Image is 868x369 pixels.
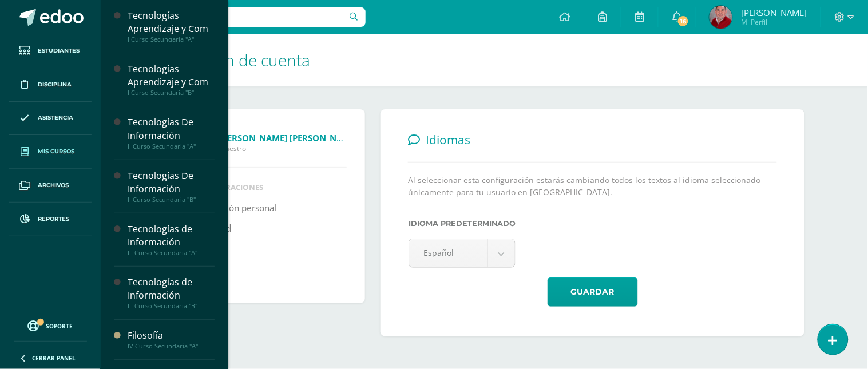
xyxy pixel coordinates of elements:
div: III Curso Secundaria "B" [128,302,215,310]
a: Tecnologías Aprendizaje y ComI Curso Secundaria "A" [128,9,215,43]
span: Archivos [38,181,69,190]
span: Español [423,239,473,266]
div: Tecnologías Aprendizaje y Com [128,62,215,89]
span: Cerrar panel [32,354,76,362]
a: Tecnologías Aprendizaje y ComI Curso Secundaria "B" [128,62,215,97]
a: Tecnologías de InformaciónIII Curso Secundaria "B" [128,276,215,310]
a: Tecnologías de InformaciónIII Curso Secundaria "A" [128,223,215,257]
a: Archivos [9,169,92,203]
span: 16 [677,15,689,27]
a: FilosofíaIV Curso Secundaria "A" [128,329,215,350]
input: Busca un usuario... [108,7,366,27]
span: Estudiantes [38,46,80,55]
span: [PERSON_NAME] [741,7,807,18]
a: Soporte [14,318,87,333]
a: [PERSON_NAME] [PERSON_NAME] [220,132,347,144]
span: Disciplina [38,80,72,89]
div: I Curso Secundaria "B" [128,89,215,97]
a: Disciplina [9,68,92,102]
strong: [PERSON_NAME] [PERSON_NAME] [220,132,358,144]
div: Tecnologías de Información [128,276,215,302]
span: Reportes [38,215,69,224]
div: III Curso Secundaria "A" [128,249,215,257]
div: II Curso Secundaria "A" [128,142,215,150]
a: Estudiantes [9,34,92,68]
div: Tecnologías de Información [128,223,215,249]
button: Guardar [548,277,638,307]
a: Tecnologías De InformaciónII Curso Secundaria "B" [128,169,215,204]
div: IV Curso Secundaria "A" [128,342,215,350]
span: Mi Perfil [741,17,807,27]
p: Al seleccionar esta configuración estarás cambiando todos los textos al idioma seleccionado única... [408,174,777,198]
a: Reportes [9,203,92,236]
li: Configuraciones [191,182,338,192]
div: Tecnologías De Información [128,116,215,142]
span: Mis cursos [38,147,74,156]
span: Asistencia [38,113,73,122]
span: Maestro [220,144,347,153]
a: Información personal [191,198,278,219]
span: Soporte [46,322,73,330]
span: Idiomas [426,132,470,148]
a: Asistencia [9,102,92,136]
div: II Curso Secundaria "B" [128,196,215,204]
a: Español [409,239,515,267]
a: Mis cursos [9,135,92,169]
a: Tecnologías De InformaciónII Curso Secundaria "A" [128,116,215,150]
div: I Curso Secundaria "A" [128,35,215,43]
label: IDIOMA PREDETERMINADO [409,219,516,228]
div: Tecnologías De Información [128,169,215,196]
div: Tecnologías Aprendizaje y Com [128,9,215,35]
div: Filosofía [128,329,215,342]
img: fd73516eb2f546aead7fb058580fc543.png [710,6,732,29]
